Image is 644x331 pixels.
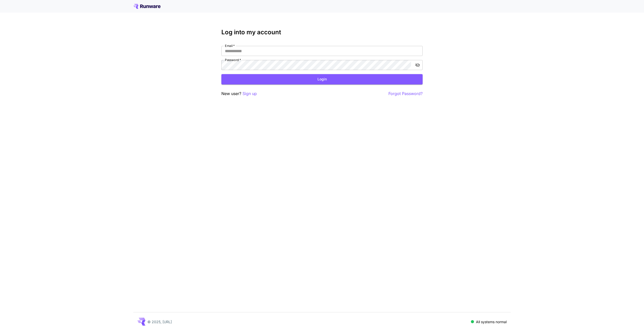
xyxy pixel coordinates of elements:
button: Login [221,74,423,84]
button: toggle password visibility [413,61,422,70]
h3: Log into my account [221,29,423,36]
button: Forgot Password? [388,91,423,97]
p: © 2025, [URL] [147,319,172,324]
p: New user? [221,91,257,97]
p: All systems normal [476,319,507,324]
button: Sign up [243,91,257,97]
label: Password [225,58,241,62]
label: Email [225,44,235,48]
